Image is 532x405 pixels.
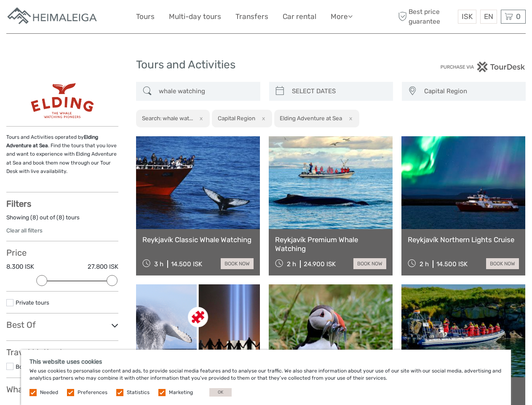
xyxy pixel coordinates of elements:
[420,84,521,98] button: Capital Region
[6,262,34,271] label: 8.300 ISK
[436,260,468,268] div: 14.500 ISK
[275,235,386,253] a: Reykjavík Premium Whale Watching
[16,299,49,306] a: Private tours
[32,213,36,221] label: 8
[6,248,118,258] h3: Price
[6,134,98,148] strong: Elding Adventure at Sea
[6,6,99,27] img: Apartments in Reykjavik
[480,10,497,24] div: EN
[88,262,118,271] label: 27.800 ISK
[6,347,118,357] h3: Travel Method
[343,114,355,123] button: x
[30,82,94,120] img: 215-1_logo_thumbnail.png
[142,235,254,244] a: Reykjavík Classic Whale Watching
[289,84,389,99] input: SELECT DATES
[6,227,43,234] a: Clear all filters
[6,384,118,394] h3: What do you want to see?
[6,133,118,176] p: Tours and Activities operated by . Find the tours that you love and want to experience with Eldin...
[235,11,268,23] a: Transfers
[287,260,296,268] span: 2 h
[194,114,206,123] button: x
[408,235,519,244] a: Reykjavík Northern Lights Cruise
[283,11,316,23] a: Car rental
[142,115,193,121] h2: Search: whale wat...
[396,7,456,26] span: Best price guarantee
[6,320,118,330] h3: Best Of
[16,363,28,370] a: Boat
[169,11,221,23] a: Multi-day tours
[21,350,511,405] div: We use cookies to personalise content and ads, to provide social media features and to analyse ou...
[6,213,118,227] div: Showing ( ) out of ( ) tours
[169,389,193,396] label: Marketing
[78,389,107,396] label: Preferences
[280,115,342,121] h2: Elding Adventure at Sea
[12,15,95,22] p: We're away right now. Please check back later!
[420,260,429,268] span: 2 h
[486,258,519,269] a: book now
[155,84,256,99] input: SEARCH
[221,258,254,269] a: book now
[353,258,386,269] a: book now
[209,388,232,397] button: OK
[304,260,336,268] div: 24.900 ISK
[462,12,473,21] span: ISK
[257,114,268,123] button: x
[40,389,58,396] label: Needed
[136,58,396,72] h1: Tours and Activities
[6,199,31,209] strong: Filters
[59,213,62,221] label: 8
[97,13,107,23] button: Open LiveChat chat widget
[218,115,255,121] h2: Capital Region
[29,358,503,365] h5: This website uses cookies
[127,389,150,396] label: Statistics
[331,11,353,23] a: More
[171,260,202,268] div: 14.500 ISK
[136,11,155,23] a: Tours
[440,62,526,72] img: PurchaseViaTourDesk.png
[515,12,522,21] span: 0
[154,260,163,268] span: 3 h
